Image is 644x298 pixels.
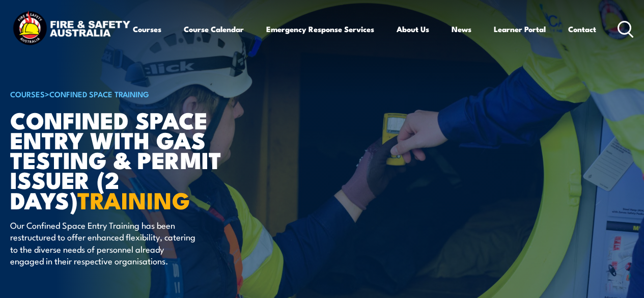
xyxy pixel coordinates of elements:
[568,17,596,41] a: Contact
[397,17,429,41] a: About Us
[10,110,262,209] h1: Confined Space Entry with Gas Testing & Permit Issuer (2 days)
[184,17,244,41] a: Course Calendar
[10,88,262,100] h6: >
[10,88,45,99] a: COURSES
[10,219,196,267] p: Our Confined Space Entry Training has been restructured to offer enhanced flexibility, catering t...
[266,17,374,41] a: Emergency Response Services
[77,182,190,217] strong: TRAINING
[133,17,161,41] a: Courses
[49,88,149,99] a: Confined Space Training
[494,17,546,41] a: Learner Portal
[452,17,471,41] a: News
